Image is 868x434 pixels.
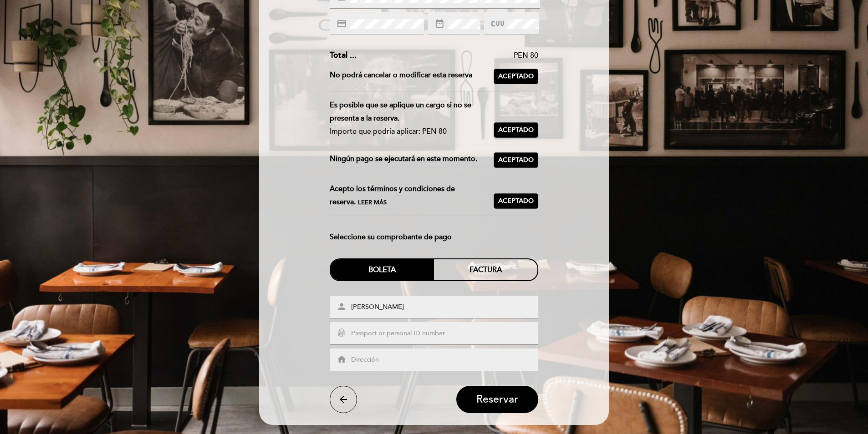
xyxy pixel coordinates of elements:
span: Aceptado [498,197,534,206]
span: Seleccione su comprobante de pago [330,231,452,244]
button: Reservar [456,386,538,413]
span: Total ... [330,50,357,60]
span: Leer más [358,199,387,206]
div: Es posible que se aplique un cargo si no se presenta a la reserva. [330,99,487,125]
button: arrow_back [330,386,357,413]
div: PEN 80 [357,50,539,61]
div: Importe que podría aplicar: PEN 80 [330,125,487,138]
i: home [337,354,347,364]
span: Aceptado [498,72,534,81]
button: Aceptado [494,69,538,84]
div: Ningún pago se ejecutará en este momento. [330,152,494,168]
div: Boleta [331,259,434,280]
i: fingerprint [337,328,347,338]
i: person [337,302,347,312]
div: Acepto los términos y condiciones de reserva. [330,182,494,209]
div: No podrá cancelar o modificar esta reserva [330,69,494,84]
div: Factura [434,259,537,280]
button: Aceptado [494,122,538,138]
span: Reservar [476,393,518,406]
button: Aceptado [494,193,538,209]
button: Aceptado [494,152,538,168]
i: date_range [434,19,444,29]
input: Passport or personal ID number [350,328,540,339]
span: Aceptado [498,156,534,165]
i: arrow_back [338,394,349,405]
input: Nombre completo [350,302,540,313]
span: Aceptado [498,126,534,135]
input: Dirección [350,355,540,365]
i: credit_card [337,19,347,29]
